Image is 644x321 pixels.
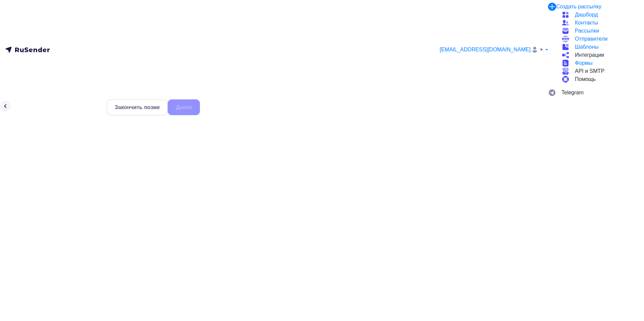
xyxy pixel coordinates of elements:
[575,51,604,59] span: Интеграции
[556,3,601,11] div: Создать рассылку
[561,89,584,97] span: Telegram
[575,19,598,27] span: Контакты
[440,46,548,54] a: [EMAIL_ADDRESS][DOMAIN_NAME]
[575,75,596,83] span: Помощь
[575,59,592,67] span: Формы
[561,19,639,27] a: Контакты
[440,46,531,54] span: [EMAIL_ADDRESS][DOMAIN_NAME]
[575,27,599,35] span: Рассылки
[575,43,599,51] span: Шаблоны
[115,103,160,111] div: Закончить позже
[561,27,639,35] a: Рассылки
[575,11,598,19] span: Дашборд
[575,35,607,43] span: Отправители
[561,43,639,51] a: Шаблоны
[561,11,639,19] a: Дашборд
[561,59,639,67] a: Формы
[575,67,604,75] span: API и SMTP
[561,35,639,43] a: Отправители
